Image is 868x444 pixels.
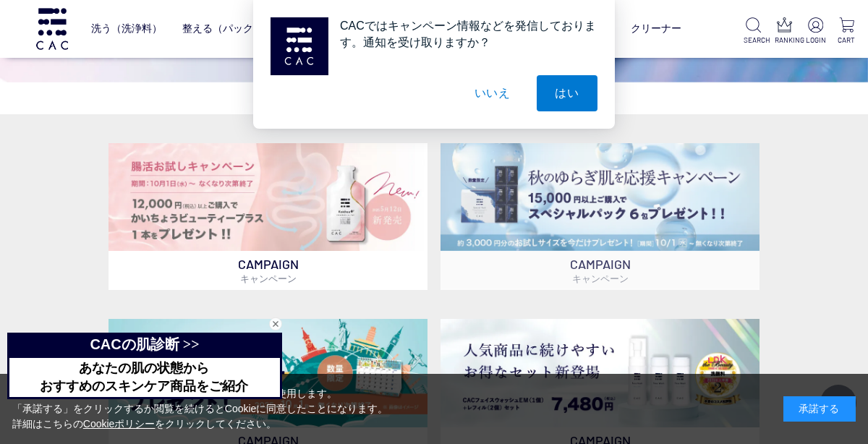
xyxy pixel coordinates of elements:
a: スペシャルパックお試しプレゼント スペシャルパックお試しプレゼント CAMPAIGNキャンペーン [441,143,759,291]
img: notification icon [271,17,328,75]
div: CACではキャンペーン情報などを発信しております。通知を受け取りますか？ [328,17,597,51]
img: カレンダープレゼント [109,319,427,427]
div: 当サイトでは、お客様へのサービス向上のためにCookieを使用します。 「承諾する」をクリックするか閲覧を続けるとCookieに同意したことになります。 詳細はこちらの をクリックしてください。 [12,386,388,432]
a: Cookieポリシー [83,418,156,430]
img: フェイスウォッシュ＋レフィル2個セット [441,319,759,427]
img: 腸活お試しキャンペーン [109,143,427,252]
span: キャンペーン [572,273,629,284]
button: いいえ [456,75,529,111]
p: CAMPAIGN [109,251,427,290]
a: 腸活お試しキャンペーン 腸活お試しキャンペーン CAMPAIGNキャンペーン [109,143,427,291]
div: 承諾する [783,396,856,422]
button: はい [537,75,597,111]
p: CAMPAIGN [441,251,759,290]
span: キャンペーン [240,273,297,284]
img: スペシャルパックお試しプレゼント [441,143,759,252]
